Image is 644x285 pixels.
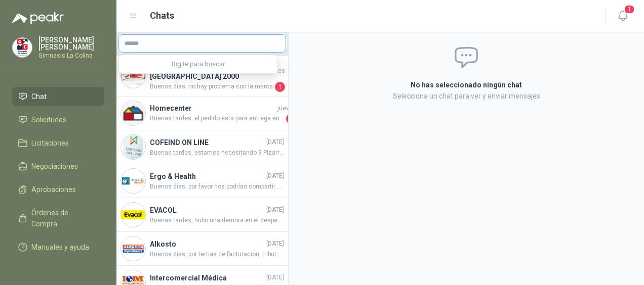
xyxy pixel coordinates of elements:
h4: EVACOL [150,205,264,216]
img: Logo peakr [12,12,64,24]
a: Company LogoHomecenterjuevesBuenas tardes, el pedido esta para entrega entre [DATE] y [DATE].1 [116,97,288,130]
span: Solicitudes [31,114,66,125]
span: [DATE] [266,137,284,147]
span: 1 [286,114,296,124]
span: Aprobaciones [31,184,76,195]
span: [DATE] [266,273,284,282]
h2: No has seleccionado ningún chat [301,79,632,90]
span: [DATE] [266,205,284,215]
a: Company LogoPAPELERIA [GEOGRAPHIC_DATA] 2000miércolesBuenos días, no hay problema con la marca1 [116,56,288,97]
img: Company Logo [121,135,145,159]
a: Company LogoCOFEIND ON LINE[DATE]Buenas tardes, estamos necesitando 3 Pizarras móvil magnética [P... [116,130,288,164]
span: Licitaciones [31,137,69,149]
button: 1 [614,7,632,25]
a: Chat [12,87,104,106]
a: Negociaciones [12,157,104,176]
span: Buenas tardes, hubo una demora en el despacho, estarían llegando entre [DATE] y el [DATE]. Guía S... [150,216,284,225]
h4: Intercomercial Médica [150,272,264,283]
a: Company LogoAlkosto[DATE]Buenos días, por temas de facturacion, tributacion, y credito 30 dias, e... [116,232,288,266]
span: 1 [624,5,635,14]
span: 1 [275,82,285,92]
h1: Chats [150,9,174,23]
img: Company Logo [121,64,145,88]
a: Company LogoEVACOL[DATE]Buenas tardes, hubo una demora en el despacho, estarían llegando entre [D... [116,198,288,232]
span: Negociaciones [31,161,78,172]
span: Buenas tardes, el pedido esta para entrega entre [DATE] y [DATE]. [150,114,284,124]
p: Gimnasio La Colina [38,53,104,59]
span: jueves [277,104,296,113]
h4: Homecenter [150,103,275,114]
span: [DATE] [266,239,284,249]
p: [PERSON_NAME] [PERSON_NAME] [38,36,104,51]
span: Buenos días, por temas de facturacion, tributacion, y credito 30 dias, el precio debe tener consi... [150,250,284,259]
img: Company Logo [121,236,145,261]
img: Company Logo [121,203,145,227]
span: [DATE] [266,171,284,181]
a: Manuales y ayuda [12,238,104,257]
img: Company Logo [121,101,145,125]
span: Chat [31,91,47,102]
h4: Alkosto [150,239,264,250]
a: Órdenes de Compra [12,203,104,233]
span: Manuales y ayuda [31,242,89,253]
h4: Ergo & Health [150,171,264,182]
div: Digite para buscar [119,55,277,73]
p: Selecciona un chat para ver y enviar mensajes [301,90,632,102]
span: Buenos días, no hay problema con la marca [150,82,273,92]
img: Company Logo [121,169,145,193]
img: Company Logo [13,38,32,57]
a: Solicitudes [12,110,104,129]
span: Buenas tardes, estamos necesitando 3 Pizarras móvil magnética [PERSON_NAME] cara VIZ-PRO, marco y... [150,148,284,158]
a: Aprobaciones [12,180,104,199]
a: Company LogoErgo & Health[DATE]Buenos días, por favor nos podrían compartir estatura y peso del p... [116,164,288,198]
span: Buenos días, por favor nos podrían compartir estatura y peso del paciente. [150,182,284,192]
span: Órdenes de Compra [31,207,95,229]
h4: COFEIND ON LINE [150,137,264,148]
a: Licitaciones [12,133,104,153]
